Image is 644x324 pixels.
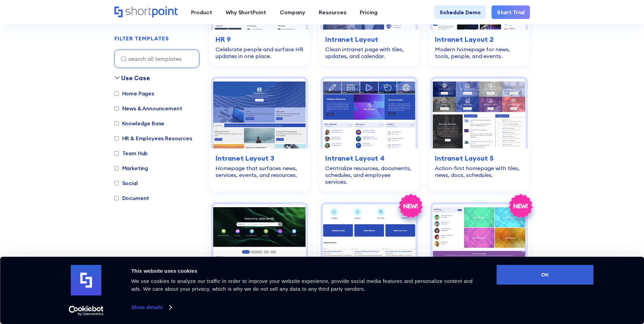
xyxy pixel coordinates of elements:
[433,79,525,148] img: Intranet Layout 5 – SharePoint Page Template: Action-first homepage with tiles, news, docs, sched...
[216,34,303,44] h3: HR 9
[191,8,212,16] div: Product
[114,6,178,18] a: Home
[428,74,530,192] a: Intranet Layout 5 – SharePoint Page Template: Action-first homepage with tiles, news, docs, sched...
[114,89,154,97] label: Home Pages
[114,50,199,68] input: search all templates
[325,46,413,59] div: Clean intranet page with tiles, updates, and calendar.
[319,8,346,16] div: Resources
[435,46,523,59] div: Modern homepage for news, tools, people, and events.
[131,302,171,312] a: Show details
[114,196,119,200] input: Document
[497,265,594,285] button: OK
[280,8,305,16] div: Company
[131,278,473,292] span: We use cookies to analyze our traffic in order to improve your website experience, provide social...
[492,5,530,19] a: Start Trial
[114,134,192,142] label: HR & Employees Resources
[114,181,119,185] input: Social
[114,166,119,170] input: Marketing
[184,5,219,19] a: Product
[360,8,378,16] div: Pricing
[435,165,523,178] div: Action-first homepage with tiles, news, docs, schedules.
[522,245,644,324] iframe: Chat Widget
[323,204,416,274] img: Knowledge Portal – SharePoint Knowledge Base Template: Centralize documents, FAQs, and updates fo...
[216,46,303,59] div: Celebrate people and surface HR updates in one place.
[353,5,384,19] a: Pricing
[428,200,530,311] a: Knowledge Portal 2 – SharePoint IT knowledge base Template: Unify resources, news, projects, and ...
[325,153,413,163] h3: Intranet Layout 4
[325,34,413,44] h3: Intranet Layout
[114,151,119,156] input: Team Hub
[216,153,303,163] h3: Intranet Layout 3
[273,5,312,19] a: Company
[433,204,525,274] img: Knowledge Portal 2 – SharePoint IT knowledge base Template: Unify resources, news, projects, and ...
[114,104,182,112] label: News & Announcement
[435,34,523,44] h3: Intranet Layout 2
[216,165,303,178] div: Homepage that surfaces news, services, events, and resources.
[114,36,169,42] h2: FILTER TEMPLATES
[114,164,148,172] label: Marketing
[114,149,148,157] label: Team Hub
[312,5,353,19] a: Resources
[323,79,416,148] img: Intranet Layout 4 – Intranet Page Template: Centralize resources, documents, schedules, and emplo...
[209,200,310,311] a: Intranet Layout 6 – SharePoint Homepage Design: Personalized intranet homepage for search, news, ...
[114,136,119,141] input: HR & Employees Resources
[435,153,523,163] h3: Intranet Layout 5
[114,106,119,111] input: News & Announcement
[209,74,310,192] a: Intranet Layout 3 – SharePoint Homepage Template: Homepage that surfaces news, services, events, ...
[318,74,420,192] a: Intranet Layout 4 – Intranet Page Template: Centralize resources, documents, schedules, and emplo...
[114,194,149,202] label: Document
[56,306,116,316] a: Usercentrics Cookiebot - opens in a new window
[131,267,481,275] div: This website uses cookies
[325,165,413,185] div: Centralize resources, documents, schedules, and employee services.
[114,179,138,187] label: Social
[114,119,165,127] label: Knowledge Base
[213,79,306,148] img: Intranet Layout 3 – SharePoint Homepage Template: Homepage that surfaces news, services, events, ...
[318,200,420,311] a: Knowledge Portal – SharePoint Knowledge Base Template: Centralize documents, FAQs, and updates fo...
[226,8,266,16] div: Why ShortPoint
[219,5,273,19] a: Why ShortPoint
[213,204,306,274] img: Intranet Layout 6 – SharePoint Homepage Design: Personalized intranet homepage for search, news, ...
[71,265,102,295] img: logo
[114,121,119,126] input: Knowledge Base
[121,73,150,83] div: Use Case
[434,5,486,19] a: Schedule Demo
[114,91,119,96] input: Home Pages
